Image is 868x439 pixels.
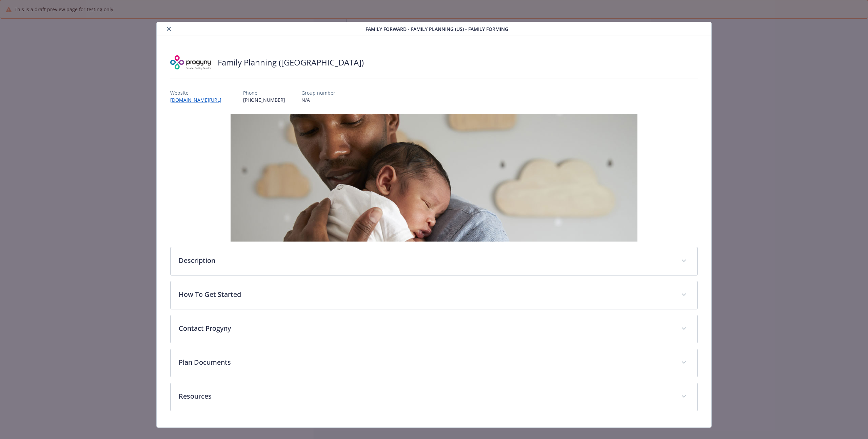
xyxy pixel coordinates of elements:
p: Resources [179,391,673,401]
img: Progyny [170,52,211,73]
p: Description [179,255,673,266]
img: banner [231,114,637,242]
div: Description [171,247,697,275]
div: How To Get Started [171,281,697,309]
h2: Family Planning ([GEOGRAPHIC_DATA]) [218,57,364,68]
div: Contact Progyny [171,315,697,343]
div: Resources [171,383,697,411]
p: Plan Documents [179,357,673,367]
p: Phone [243,89,285,96]
p: Website [170,89,227,96]
a: [DOMAIN_NAME][URL] [170,97,227,103]
p: Group number [301,89,335,96]
button: close [165,25,173,33]
p: N/A [301,96,335,103]
div: Plan Documents [171,349,697,377]
div: details for plan Family Forward - Family Planning (US) - Family Forming [87,22,781,428]
p: [PHONE_NUMBER] [243,96,285,103]
p: Contact Progyny [179,323,673,333]
span: Family Forward - Family Planning (US) - Family Forming [366,25,508,33]
p: How To Get Started [179,289,673,300]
